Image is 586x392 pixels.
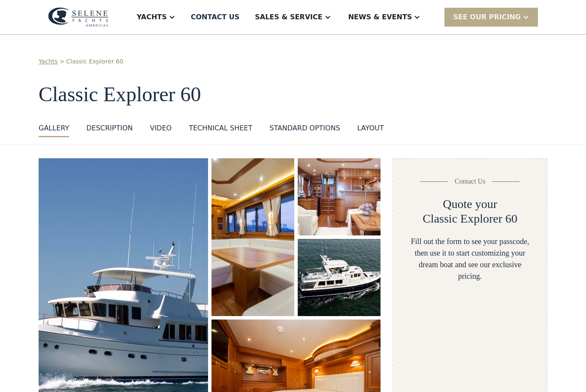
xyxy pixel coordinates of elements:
[189,123,252,133] div: Technical sheet
[39,123,69,137] a: GALLERY
[211,158,294,316] a: open lightbox
[357,123,384,137] a: layout
[86,123,133,133] div: DESCRIPTION
[189,123,252,137] a: Technical sheet
[357,123,384,133] div: layout
[66,57,123,66] a: Classic Explorer 60
[150,123,172,133] div: VIDEO
[453,12,521,22] div: SEE Our Pricing
[348,12,412,22] div: News & EVENTS
[269,123,340,133] div: standard options
[444,8,538,26] div: SEE Our Pricing
[137,12,167,22] div: Yachts
[39,57,58,66] a: Yachts
[191,12,240,22] div: Contact US
[150,123,172,137] a: VIDEO
[269,123,340,137] a: standard options
[455,176,486,187] div: Contact Us
[39,123,69,133] div: GALLERY
[86,123,133,137] a: DESCRIPTION
[255,12,322,22] div: Sales & Service
[407,236,533,282] div: Fill out the form to see your passcode, then use it to start customizing your dream boat and see ...
[39,83,547,106] h1: Classic Explorer 60
[298,239,381,316] a: open lightbox
[48,7,109,27] img: logo
[298,158,381,235] a: open lightbox
[60,57,65,66] div: >
[443,197,497,211] h2: Quote your
[423,211,517,226] h2: Classic Explorer 60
